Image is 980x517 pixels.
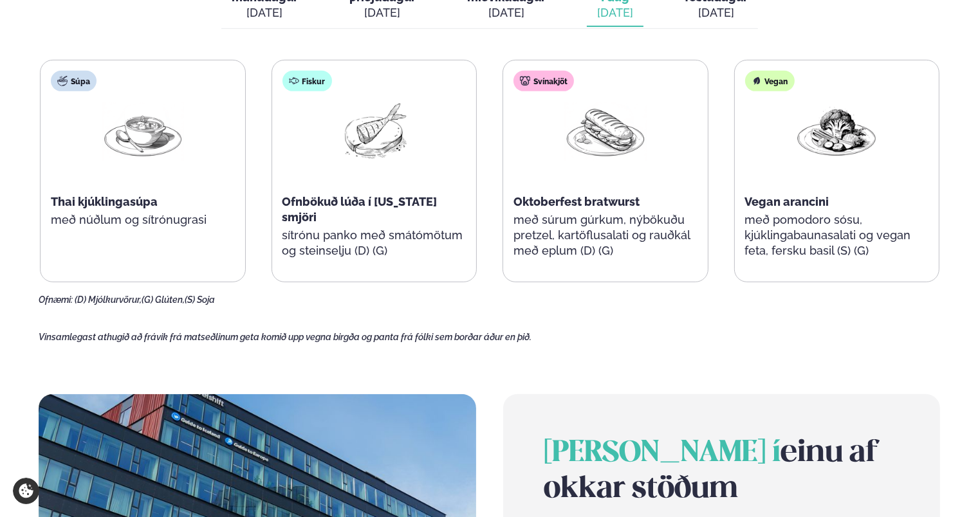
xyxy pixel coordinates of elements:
[333,102,415,161] img: Fish.png
[544,435,900,507] h2: einu af okkar stöðum
[75,295,142,305] span: (D) Mjólkurvörur,
[685,5,748,21] div: [DATE]
[349,5,416,21] div: [DATE]
[520,76,530,86] img: pork.svg
[39,332,532,342] span: Vinsamlegast athugið að frávik frá matseðlinum geta komið upp vegna birgða og panta frá fólki sem...
[282,228,467,258] p: sítrónu panko með smátómötum og steinselju (D) (G)
[745,71,795,91] div: Vegan
[282,195,438,224] span: Ofnbökuð lúða í [US_STATE] smjöri
[745,195,829,208] span: Vegan arancini
[513,71,574,91] div: Svínakjöt
[51,195,158,208] span: Thai kjúklingasúpa
[289,76,299,86] img: fish.svg
[232,5,298,21] div: [DATE]
[102,102,184,161] img: Soup.png
[39,295,73,305] span: Ofnæmi:
[467,5,546,21] div: [DATE]
[752,76,762,86] img: Vegan.svg
[57,76,68,86] img: soup.svg
[513,195,640,208] span: Oktoberfest bratwurst
[13,478,39,504] a: Cookie settings
[544,439,781,467] span: [PERSON_NAME] í
[745,212,929,258] p: með pomodoro sósu, kjúklingabaunasalati og vegan feta, fersku basil (S) (G)
[51,71,97,91] div: Súpa
[795,102,878,161] img: Vegan.png
[564,102,647,161] img: Panini.png
[142,295,185,305] span: (G) Glúten,
[513,212,698,258] p: með súrum gúrkum, nýbökuðu pretzel, kartöflusalati og rauðkál með eplum (D) (G)
[185,295,215,305] span: (S) Soja
[51,212,235,228] p: með núðlum og sítrónugrasi
[597,5,633,21] div: [DATE]
[282,71,332,91] div: Fiskur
